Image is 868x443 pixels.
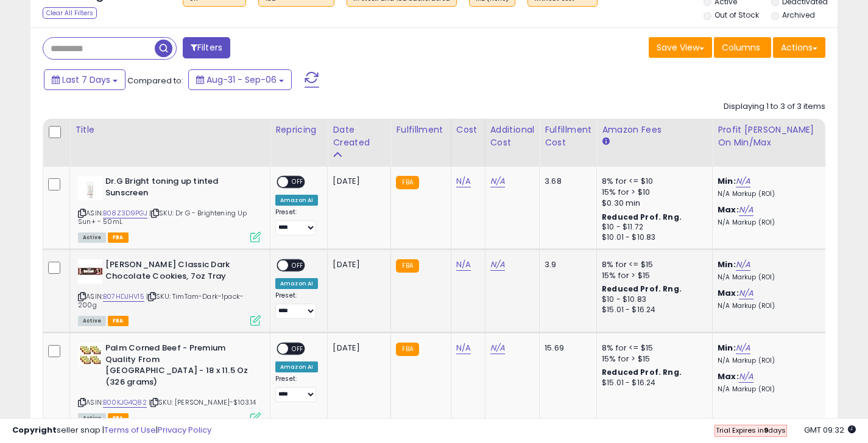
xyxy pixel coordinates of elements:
p: N/A Markup (ROI) [718,302,819,310]
a: N/A [739,287,753,299]
span: Last 7 Days [62,74,110,86]
div: Additional Cost [490,124,535,149]
span: | SKU: [PERSON_NAME]-$103.14 [149,397,256,407]
span: All listings currently available for purchase on Amazon [78,232,106,243]
span: | SKU: TimTam-Dark-1pack-200g [78,291,244,310]
small: FBA [396,176,418,189]
small: FBA [396,259,418,273]
button: Filters [183,37,230,58]
a: B08Z3D9PGJ [103,208,147,218]
a: N/A [456,259,471,271]
div: Fulfillment Cost [545,124,591,149]
div: Repricing [275,124,322,136]
a: N/A [456,175,471,187]
div: $15.01 - $16.24 [602,305,703,315]
div: 3.9 [545,259,587,270]
button: Last 7 Days [44,69,125,90]
div: 3.68 [545,176,587,187]
b: Min: [718,342,736,354]
b: Min: [718,259,736,270]
a: N/A [736,259,750,271]
div: 8% for <= $15 [602,343,703,354]
b: [PERSON_NAME] Classic Dark Chocolate Cookies, 7oz Tray [105,259,253,285]
div: Clear All Filters [43,7,97,19]
small: Amazon Fees. [602,136,609,147]
div: 15% for > $10 [602,187,703,198]
div: Amazon Fees [602,124,707,136]
b: Palm Corned Beef - Premium Quality From [GEOGRAPHIC_DATA] - 18 x 11.5 Oz (326 grams) [105,343,253,391]
div: seller snap | | [12,425,211,436]
div: $15.01 - $16.24 [602,378,703,388]
a: Privacy Policy [158,424,211,436]
div: ASIN: [78,176,261,241]
a: B00KJG4Q82 [103,397,147,408]
label: Archived [782,10,815,20]
span: 2025-09-14 09:32 GMT [804,424,856,436]
small: FBA [396,343,418,356]
div: 15% for > $15 [602,354,703,365]
a: Terms of Use [104,424,156,436]
b: Reduced Prof. Rng. [602,367,682,377]
div: $0.30 min [602,198,703,209]
div: $10 - $10.83 [602,295,703,305]
b: Dr.G Bright toning up tinted Sunscreen [105,176,253,201]
div: Profit [PERSON_NAME] on Min/Max [718,124,823,149]
p: N/A Markup (ROI) [718,190,819,198]
a: N/A [456,342,471,354]
span: Compared to: [127,75,183,86]
p: N/A Markup (ROI) [718,218,819,227]
a: N/A [490,175,505,187]
a: B07HDJHV15 [103,291,144,302]
button: Columns [714,37,771,58]
a: N/A [739,204,753,216]
b: Reduced Prof. Rng. [602,212,682,222]
div: Amazon AI [275,278,318,289]
label: Out of Stock [715,10,759,20]
a: N/A [736,175,750,187]
div: ASIN: [78,259,261,324]
b: Max: [718,371,739,382]
div: $10.01 - $10.83 [602,232,703,243]
button: Aug-31 - Sep-06 [188,69,292,90]
div: 15% for > $15 [602,270,703,281]
button: Save View [649,37,712,58]
span: FBA [108,316,129,326]
div: [DATE] [333,176,381,187]
span: Columns [722,41,760,54]
img: 41IueiYyTyL._SL40_.jpg [78,259,102,284]
span: Aug-31 - Sep-06 [206,74,277,86]
div: Preset: [275,208,318,235]
a: N/A [490,259,505,271]
a: N/A [736,342,750,354]
span: All listings currently available for purchase on Amazon [78,316,106,326]
span: OFF [288,344,308,354]
span: Trial Expires in days [716,425,786,435]
a: N/A [739,371,753,383]
p: N/A Markup (ROI) [718,357,819,365]
div: [DATE] [333,343,381,354]
div: $10 - $11.72 [602,222,703,232]
b: Reduced Prof. Rng. [602,284,682,294]
div: Preset: [275,291,318,319]
div: Fulfillment [396,124,445,136]
b: Max: [718,204,739,215]
div: Date Created [333,124,386,149]
div: [DATE] [333,259,381,270]
span: | SKU: Dr G - Brightening Up Sun+ - 50mL [78,208,247,226]
th: The percentage added to the cost of goods (COGS) that forms the calculator for Min & Max prices. [713,119,828,167]
span: FBA [108,232,129,243]
b: Max: [718,287,739,299]
p: N/A Markup (ROI) [718,385,819,394]
b: 9 [764,425,768,435]
span: OFF [288,260,308,271]
div: 8% for <= $15 [602,259,703,270]
div: Cost [456,124,480,136]
div: Amazon AI [275,195,318,206]
strong: Copyright [12,424,57,436]
img: 21afr987ySL._SL40_.jpg [78,176,102,200]
div: 8% for <= $10 [602,176,703,187]
div: 15.69 [545,343,587,354]
p: N/A Markup (ROI) [718,273,819,282]
b: Min: [718,175,736,187]
span: OFF [288,177,308,187]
